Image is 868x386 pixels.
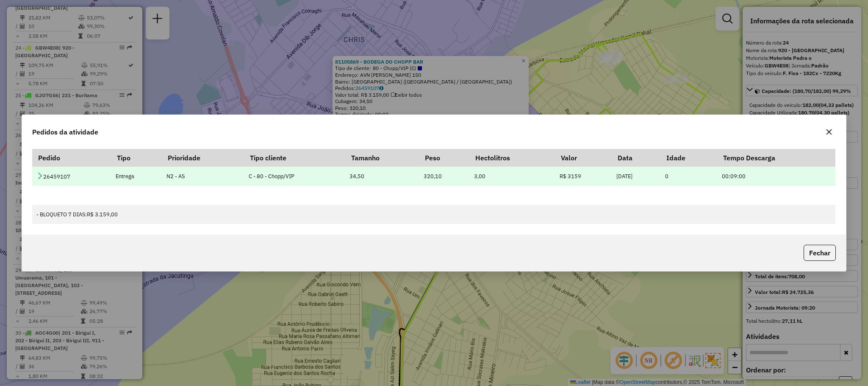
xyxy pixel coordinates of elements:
[804,245,836,261] button: Fechar
[244,149,345,167] th: Tipo cliente
[345,167,419,186] td: 34,50
[419,149,470,167] th: Peso
[419,167,470,186] td: 320,10
[345,149,419,167] th: Tamanho
[661,167,718,186] td: 0
[111,149,162,167] th: Tipo
[469,149,555,167] th: Hectolitros
[36,210,831,218] div: - BLOQUETO 7 DIAS:
[718,149,836,167] th: Tempo Descarga
[32,149,111,167] th: Pedido
[162,167,244,186] td: N2 - AS
[718,167,836,186] td: 00:09:00
[32,167,111,186] td: 26459107
[32,127,98,137] span: Pedidos da atividade
[612,149,661,167] th: Data
[555,167,612,186] td: R$ 3159
[249,173,294,180] span: C - 80 - Chopp/VIP
[661,149,718,167] th: Idade
[612,167,661,186] td: [DATE]
[474,173,485,180] span: 3,00
[555,149,612,167] th: Valor
[87,211,118,218] span: R$ 3.159,00
[116,173,134,180] span: Entrega
[162,149,244,167] th: Prioridade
